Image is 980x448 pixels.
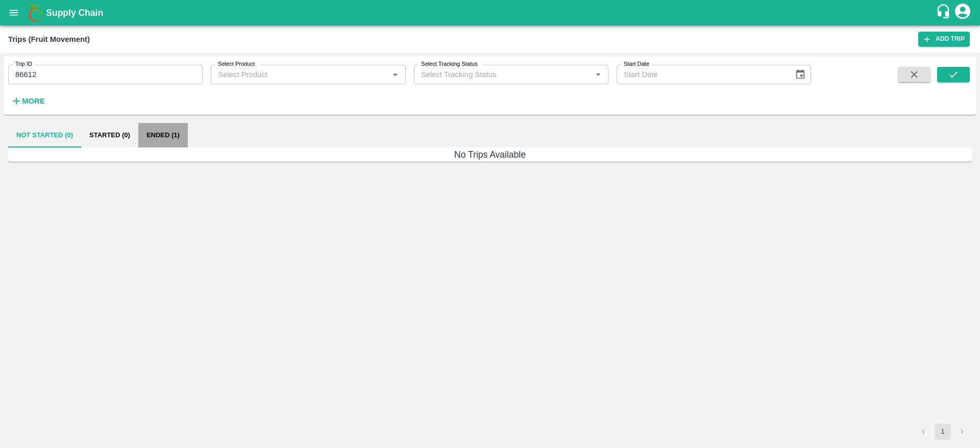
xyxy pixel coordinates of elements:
a: Add Trip [918,32,970,46]
button: Open [592,68,605,81]
div: Trips (Fruit Movement) [8,33,90,46]
label: Trip ID [15,60,32,68]
label: Start Date [624,60,649,68]
button: page 1 [935,424,951,440]
input: Start Date [617,65,787,84]
div: account of current user [953,2,972,23]
button: Ended (1) [138,123,188,147]
button: Open [388,68,402,81]
input: Select Tracking Status [417,68,575,81]
img: logo [26,3,46,23]
button: More [8,92,47,110]
h6: No Trips Available [8,147,972,162]
a: Supply Chain [46,6,936,20]
nav: pagination navigation [914,424,972,440]
strong: More [22,97,45,105]
b: Supply Chain [46,8,103,18]
button: open drawer [2,1,26,24]
label: Select Tracking Status [421,60,478,68]
button: Choose date [791,65,810,84]
div: customer-support [936,4,953,22]
button: Not Started (0) [8,123,81,147]
input: Select Product [214,68,385,81]
label: Select Product [218,60,255,68]
button: Started (0) [81,123,138,147]
input: Enter Trip ID [8,65,203,84]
